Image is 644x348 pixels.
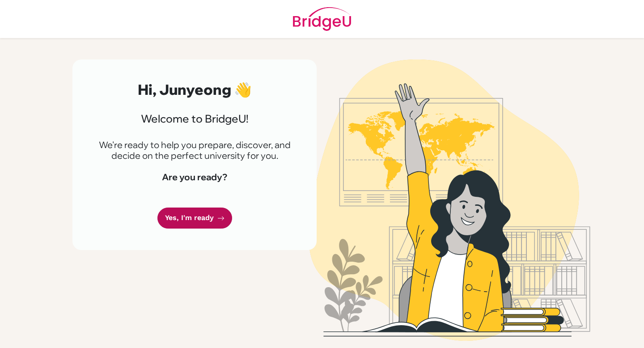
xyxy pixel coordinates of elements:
[94,172,295,182] h4: Are you ready?
[157,208,232,229] a: Yes, I'm ready
[94,112,295,125] h3: Welcome to BridgeU!
[94,140,295,161] p: We're ready to help you prepare, discover, and decide on the perfect university for you.
[94,81,295,98] h2: Hi, Junyeong 👋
